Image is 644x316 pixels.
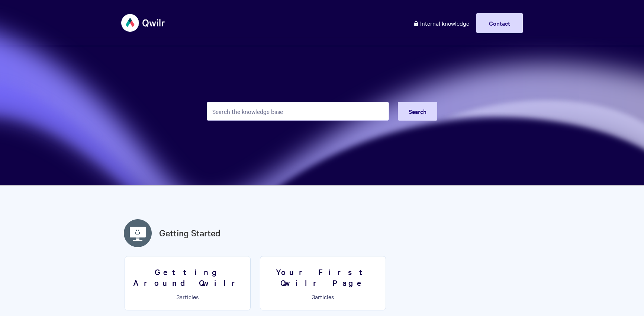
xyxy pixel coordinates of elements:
[159,226,220,240] a: Getting Started
[125,256,251,310] a: Getting Around Qwilr 3articles
[129,293,246,300] p: articles
[476,13,523,33] a: Contact
[398,102,437,121] button: Search
[177,293,180,301] span: 3
[121,9,165,37] img: Qwilr Help Center
[129,266,246,288] h3: Getting Around Qwilr
[207,102,389,121] input: Search the knowledge base
[312,293,315,301] span: 3
[265,293,381,300] p: articles
[260,256,386,310] a: Your First Qwilr Page 3articles
[408,13,475,33] a: Internal knowledge
[265,266,381,288] h3: Your First Qwilr Page
[409,107,426,115] span: Search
